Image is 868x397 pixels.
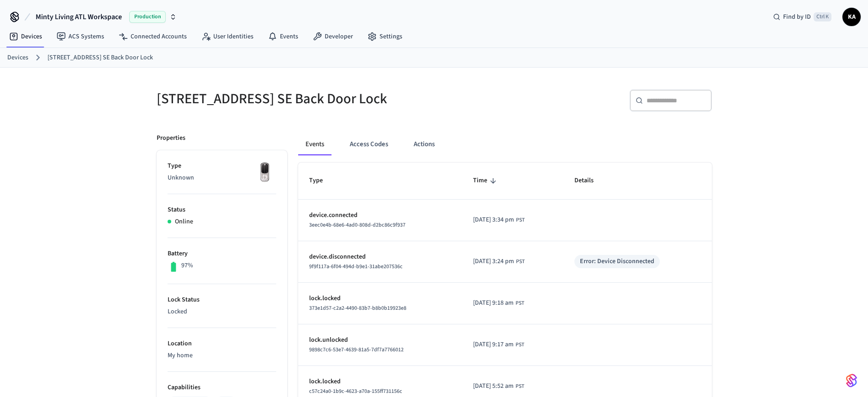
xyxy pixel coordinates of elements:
[766,9,839,25] div: Find by IDCtrl K
[473,298,524,308] div: Asia/Manila
[309,263,403,270] span: 9f9f117a-6f04-494d-b9e1-31abe207536c
[309,377,452,386] p: lock.locked
[168,249,276,259] p: Battery
[168,339,276,349] p: Location
[516,258,525,266] span: PST
[253,161,276,184] img: Yale Assure Touchscreen Wifi Smart Lock, Satin Nickel, Front
[168,205,276,215] p: Status
[406,133,442,155] button: Actions
[473,298,514,308] span: [DATE] 9:18 am
[129,11,166,23] span: Production
[846,373,857,388] img: SeamLogoGradient.69752ec5.svg
[261,28,305,45] a: Events
[574,174,605,188] span: Details
[473,215,525,225] div: Asia/Manila
[309,221,405,229] span: 3eec0e4b-68e6-4ad0-808d-d2bc86c9f937
[168,173,276,183] p: Unknown
[194,28,261,45] a: User Identities
[843,9,860,25] span: KA
[305,28,360,45] a: Developer
[111,28,194,45] a: Connected Accounts
[783,12,811,21] span: Find by ID
[49,28,111,45] a: ACS Systems
[473,381,524,391] div: Asia/Manila
[2,28,49,45] a: Devices
[342,133,395,155] button: Access Codes
[168,351,276,360] p: My home
[360,28,410,45] a: Settings
[309,211,452,220] p: device.connected
[516,299,524,307] span: PST
[157,90,429,108] h5: [STREET_ADDRESS] SE Back Door Lock
[473,381,514,391] span: [DATE] 5:52 am
[309,346,404,354] span: 9898c7c6-53e7-4639-81a5-7df7a7766012
[309,174,335,188] span: Type
[580,257,654,266] div: Error: Device Disconnected
[516,341,524,349] span: PST
[473,340,514,349] span: [DATE] 9:17 am
[298,133,712,155] div: ant example
[516,216,525,224] span: PST
[309,335,452,345] p: lock.unlocked
[473,340,524,349] div: Asia/Manila
[473,257,514,266] span: [DATE] 3:24 pm
[309,252,452,262] p: device.disconnected
[298,133,331,155] button: Events
[168,295,276,305] p: Lock Status
[168,307,276,317] p: Locked
[168,383,276,392] p: Capabilities
[473,215,514,225] span: [DATE] 3:34 pm
[157,133,185,143] p: Properties
[181,261,193,270] p: 97%
[309,294,452,303] p: lock.locked
[175,217,193,227] p: Online
[473,174,499,188] span: Time
[814,12,831,21] span: Ctrl K
[7,53,28,63] a: Devices
[309,304,406,312] span: 373e1d57-c2a2-4490-83b7-b8b0b19923e8
[168,161,276,171] p: Type
[516,382,524,391] span: PST
[36,11,122,22] span: Minty Living ATL Workspace
[309,387,402,395] span: c57c24a0-1b9c-4623-a70a-155ff731156c
[842,8,861,26] button: KA
[47,53,153,63] a: [STREET_ADDRESS] SE Back Door Lock
[473,257,525,266] div: Asia/Manila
